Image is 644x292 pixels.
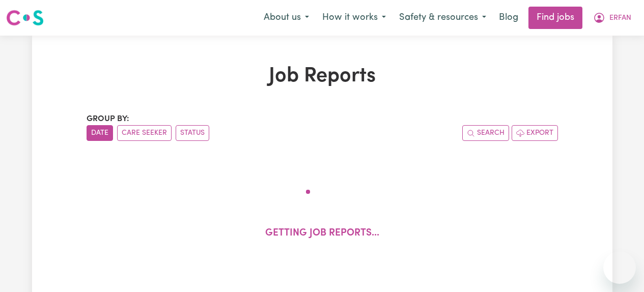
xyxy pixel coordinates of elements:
[393,7,493,28] button: Safety & resources
[512,125,558,141] button: Export
[257,7,316,28] button: About us
[87,125,113,141] button: sort invoices by date
[176,125,209,141] button: sort invoices by paid status
[586,7,638,28] button: My Account
[6,9,44,27] img: Careseekers logo
[87,115,129,123] span: Group by:
[609,13,631,24] span: ERFAN
[316,7,393,28] button: How it works
[6,6,44,30] a: Careseekers logo
[493,7,524,29] a: Blog
[117,125,172,141] button: sort invoices by care seeker
[462,125,509,141] button: Search
[603,251,636,284] iframe: Button to launch messaging window
[528,7,582,29] a: Find jobs
[265,226,379,241] p: Getting job reports...
[87,64,558,89] h1: Job Reports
